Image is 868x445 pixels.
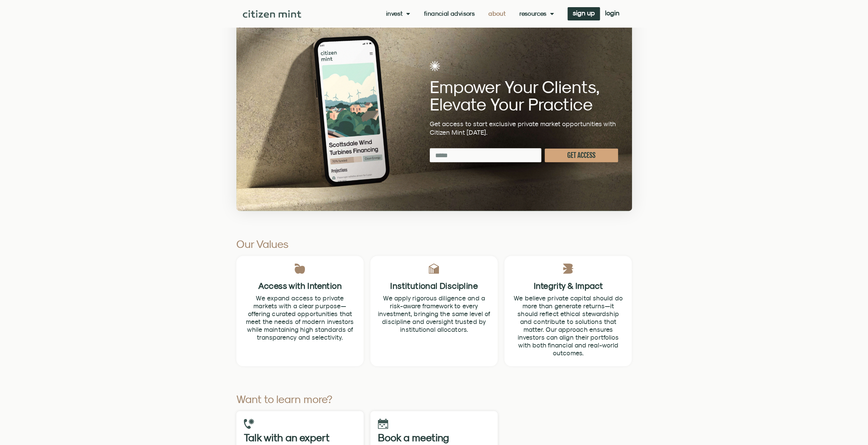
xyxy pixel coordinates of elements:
[573,11,595,15] span: sign up
[378,432,490,443] h2: Book a meeting
[519,10,554,17] a: Resources
[240,282,359,289] h2: Access with Intention
[424,10,475,17] a: Financial Advisors
[374,282,494,289] h2: Institutional Discipline
[386,10,554,17] nav: Menu
[605,11,619,15] span: login
[430,148,618,166] form: New Form
[243,10,301,18] img: Citizen Mint
[244,432,356,443] h2: Talk with an expert
[514,294,623,357] span: We believe private capital should do more than generate returns—it should reflect ethical steward...
[246,294,354,341] span: We expand access to private markets with a clear purpose—offering curated opportunities that meet...
[430,78,618,113] h2: Empower Your Clients, Elevate Your Practice
[430,120,616,136] span: Get access to start exclusive private market opportunities with Citizen Mint [DATE].
[236,238,431,249] h2: Our Values
[236,394,431,404] h2: Want to learn more?
[567,152,595,159] span: GET ACCESS
[600,7,624,20] a: login
[488,10,506,17] a: About
[509,282,628,289] h2: Integrity & Impact
[545,149,618,162] button: GET ACCESS
[568,7,600,20] a: sign up
[386,10,410,17] a: Invest
[378,294,490,333] span: We apply rigorous diligence and a risk-aware framework to every investment, bringing the same lev...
